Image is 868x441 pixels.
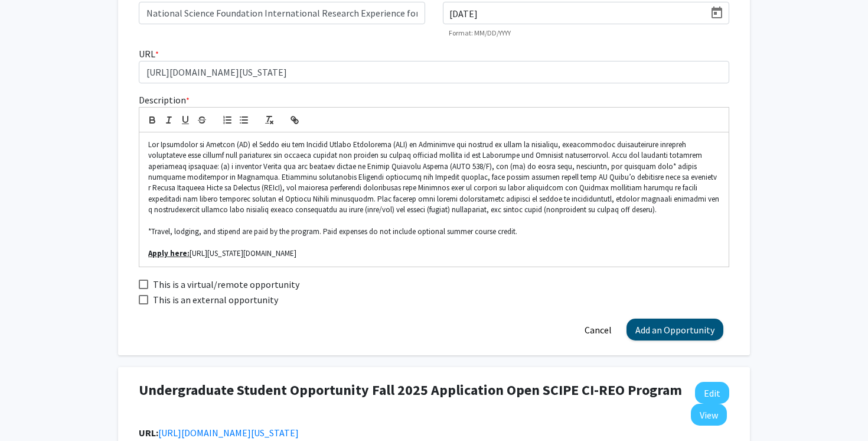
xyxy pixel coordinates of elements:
[148,248,720,259] p: [URL][US_STATE][DOMAIN_NAME]
[153,277,299,291] span: This is a virtual/remote opportunity
[449,29,511,37] mat-hint: Format: MM/DD/YYYY
[148,248,190,258] u: Apply here:
[153,293,278,307] span: This is an external opportunity
[139,382,682,399] h4: Undergraduate Student Opportunity Fall 2025 Application Open SCIPE CI-REO Program
[158,427,299,439] a: Opens in a new tab
[691,404,727,426] a: View
[148,226,720,237] p: *Travel, lodging, and stipend are paid by the program. Paid expenses do not include optional summ...
[695,382,729,404] button: Edit
[9,388,50,432] iframe: Chat
[705,2,729,24] button: Open calendar
[148,140,720,216] p: Lor Ipsumdolor si Ametcon (AD) el Seddo eiu tem Incidid Utlabo Etdolorema (ALI) en Adminimve qui ...
[626,319,723,341] button: Add an Opportunity
[139,47,159,61] label: URL
[139,427,158,439] b: URL:
[576,319,621,341] button: Cancel
[139,93,190,107] label: Description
